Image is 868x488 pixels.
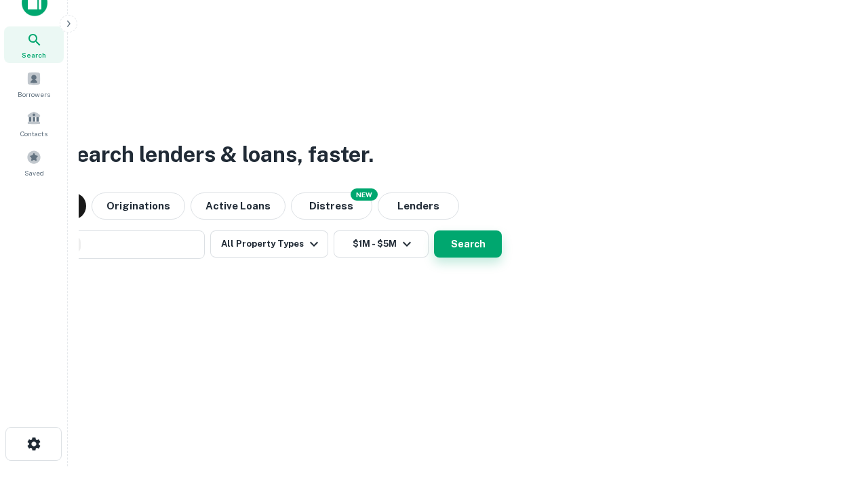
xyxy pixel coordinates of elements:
button: Lenders [378,192,459,220]
span: Borrowers [18,89,50,100]
button: Search distressed loans with lien and other non-mortgage details. [291,192,372,220]
button: Active Loans [191,192,285,220]
h3: Search lenders & loans, faster. [62,138,374,171]
button: Originations [92,192,185,220]
a: Borrowers [4,66,64,102]
button: All Property Types [210,230,328,258]
button: Search [434,230,502,258]
button: $1M - $5M [334,230,429,258]
span: Saved [24,167,44,178]
span: Search [22,49,46,60]
span: Contacts [20,128,47,139]
a: Saved [4,144,64,181]
a: Search [4,26,64,63]
iframe: Chat Widget [800,380,868,445]
div: NEW [351,188,378,201]
a: Contacts [4,105,64,142]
